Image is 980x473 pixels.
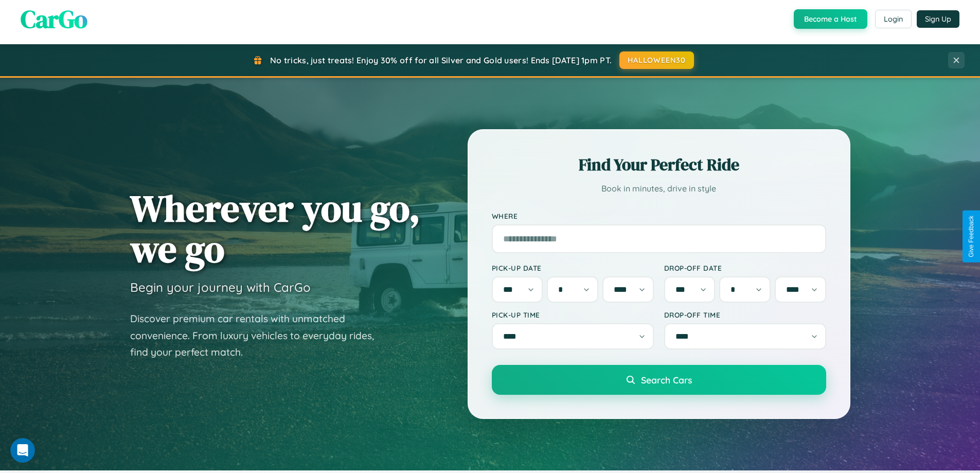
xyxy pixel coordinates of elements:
p: Book in minutes, drive in style [492,181,826,196]
span: No tricks, just treats! Enjoy 30% off for all Silver and Gold users! Ends [DATE] 1pm PT. [270,55,612,65]
button: HALLOWEEN30 [619,51,694,69]
label: Pick-up Time [492,310,654,319]
h2: Find Your Perfect Ride [492,153,826,176]
button: Sign Up [917,10,959,28]
button: Search Cars [492,365,826,395]
span: Search Cars [641,374,692,386]
h1: Wherever you go, we go [130,188,420,269]
iframe: Intercom live chat [10,438,35,463]
label: Drop-off Time [664,310,826,319]
label: Where [492,212,826,220]
span: CarGo [21,2,87,36]
div: Give Feedback [968,216,975,257]
label: Pick-up Date [492,264,654,272]
h3: Begin your journey with CarGo [130,279,311,295]
button: Login [875,10,912,28]
p: Discover premium car rentals with unmatched convenience. From luxury vehicles to everyday rides, ... [130,310,387,361]
button: Become a Host [794,9,867,29]
label: Drop-off Date [664,264,826,272]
